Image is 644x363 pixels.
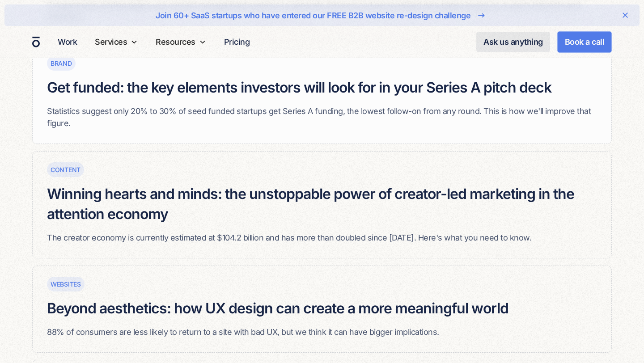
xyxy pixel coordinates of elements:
a: Work [54,33,80,51]
a: Ask us anything [476,32,550,52]
a: WebsitesBeyond aesthetics: how UX design can create a more meaningful world88% of consumers are l... [32,266,612,353]
div: Brand [51,59,72,68]
h5: Winning hearts and minds: the unstoppable power of creator-led marketing in the attention economy [47,184,597,224]
div: Websites [51,279,81,289]
div: Content [51,165,80,174]
div: Services [91,26,141,58]
h5: Beyond aesthetics: how UX design can create a more meaningful world [47,299,508,319]
a: Book a call [557,31,612,53]
p: 88% of consumers are less likely to return to a site with bad UX, but we think it can have bigger... [47,326,508,338]
div: Resources [156,36,195,48]
a: ContentWinning hearts and minds: the unstoppable power of creator-led marketing in the attention ... [32,151,612,258]
div: Resources [152,26,210,58]
div: Join 60+ SaaS startups who have entered our FREE B2B website re-design challenge [156,9,470,21]
a: Join 60+ SaaS startups who have entered our FREE B2B website re-design challenge [33,8,611,22]
p: The creator economy is currently estimated at $104.2 billion and has more than doubled since [DAT... [47,232,597,244]
a: BrandGet funded: the key elements investors will look for in your Series A pitch deckStatistics s... [32,45,612,144]
div: Services [95,36,127,48]
a: home [32,36,40,48]
a: Pricing [220,33,254,51]
h5: Get funded: the key elements investors will look for in your Series A pitch deck [47,78,597,98]
p: Statistics suggest only 20% to 30% of seed funded startups get Series A funding, the lowest follo... [47,105,597,129]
